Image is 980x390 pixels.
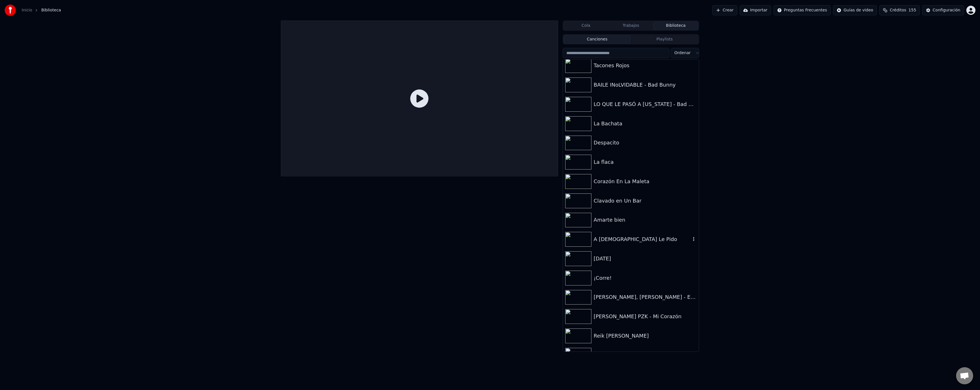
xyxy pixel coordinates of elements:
div: La Bachata [594,120,697,128]
div: LO QUE LE PASÓ A [US_STATE] - Bad Bunny [594,100,697,108]
button: Biblioteca [653,22,698,30]
button: Configuración [922,5,964,15]
div: BAILE INoLVIDABLE - Bad Bunny [594,81,697,89]
nav: breadcrumb [22,7,61,13]
button: Canciones [563,35,631,44]
div: [DATE] [594,255,697,263]
button: Crear [712,5,737,15]
button: Cola [563,22,609,30]
span: Ordenar [674,50,691,56]
div: [PERSON_NAME] PZK - Mi Corazón [594,313,697,320]
div: ¡Corre! [594,274,697,282]
img: youka [5,5,16,16]
div: [PERSON_NAME], [PERSON_NAME] - En Otra Vida [594,293,697,301]
button: Importar [740,5,771,15]
div: Amarte bien [594,216,697,224]
button: Trabajos [609,22,654,30]
div: La flaca [594,158,697,166]
div: Despacito [594,139,697,147]
div: [PERSON_NAME] - Ojos Verdes [594,351,697,359]
div: Reik [PERSON_NAME] [594,332,697,340]
button: Guías de video [833,5,877,15]
a: Chat abierto [956,367,973,384]
div: Tacones Rojos [594,62,697,70]
button: Créditos155 [879,5,920,15]
div: Clavado en Un Bar [594,197,697,205]
span: Biblioteca [41,7,61,13]
span: 155 [908,7,916,13]
div: A [DEMOGRAPHIC_DATA] Le Pido [594,235,691,243]
a: Inicio [22,7,32,13]
div: Corazón En La Maleta [594,177,697,185]
span: Créditos [890,7,906,13]
button: Preguntas Frecuentes [773,5,831,15]
button: Playlists [631,35,698,44]
div: Configuración [933,7,960,13]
